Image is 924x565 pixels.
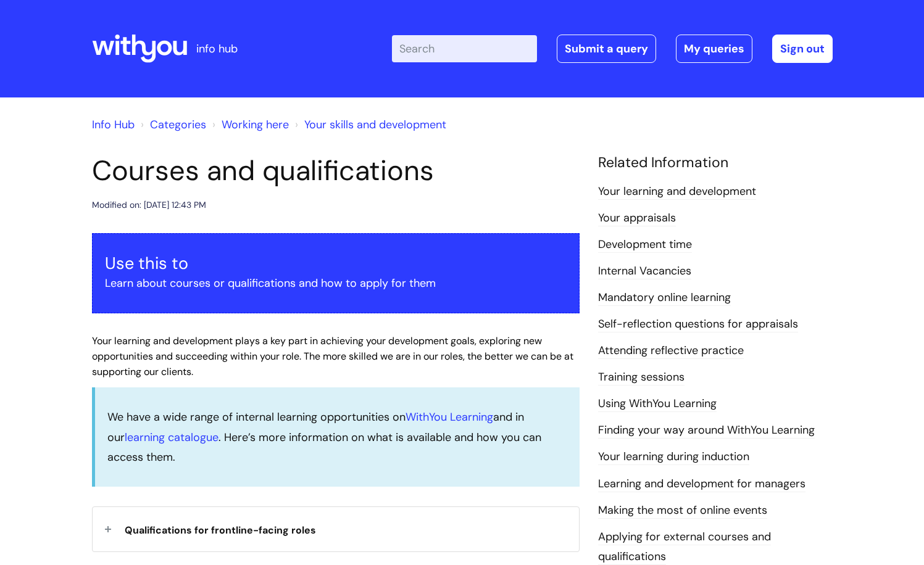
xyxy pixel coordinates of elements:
[138,115,206,134] li: Solution home
[598,529,771,565] a: Applying for external courses and qualifications
[598,503,767,519] a: Making the most of online events
[392,35,833,63] div: | -
[598,154,833,171] h4: Related Information
[598,210,676,226] a: Your appraisals
[598,476,805,492] a: Learning and development for managers
[125,430,219,445] a: learning catalogue
[105,254,567,273] h3: Use this to
[150,117,206,132] a: Categories
[598,449,749,465] a: Your learning during induction
[196,39,238,59] p: info hub
[92,334,573,378] span: Your learning and development plays a key part in achieving your development goals, exploring new...
[304,117,446,132] a: Your skills and development
[92,117,135,132] a: Info Hub
[598,369,685,386] a: Training sessions
[598,423,815,439] a: Finding your way around WithYou Learning
[107,407,567,467] p: We have a wide range of internal learning opportunities on and in our . Here’s more information o...
[292,115,446,134] li: Your skills and development
[222,117,289,132] a: Working here
[676,35,752,63] a: My queries
[557,35,656,63] a: Submit a query
[598,343,744,359] a: Attending reflective practice
[209,115,289,134] li: Working here
[598,263,691,279] a: Internal Vacancies
[598,290,731,306] a: Mandatory online learning
[406,410,493,424] a: WithYou Learning
[92,154,580,188] h1: Courses and qualifications
[598,316,798,332] a: Self-reflection questions for appraisals
[772,35,833,63] a: Sign out
[598,396,717,412] a: Using WithYou Learning
[125,524,316,537] span: Qualifications for frontline-facing roles
[105,273,567,293] p: Learn about courses or qualifications and how to apply for them
[392,35,537,62] input: Search
[598,184,756,200] a: Your learning and development
[92,197,206,213] div: Modified on: [DATE] 12:43 PM
[598,237,692,253] a: Development time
